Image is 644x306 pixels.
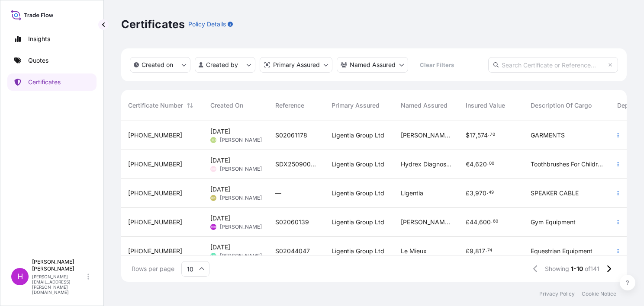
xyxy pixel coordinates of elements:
p: [PERSON_NAME] [PERSON_NAME] [32,258,86,272]
span: [PHONE_NUMBER] [128,160,182,169]
span: Equestrian Equipment [531,247,592,255]
span: [DATE] [210,185,230,194]
span: . [488,133,489,136]
span: H [17,272,23,281]
span: Ligentia Group Ltd [332,189,384,198]
span: — [275,189,281,198]
span: , [477,219,479,225]
span: Rows per page [132,265,174,273]
span: Showing [545,265,569,273]
span: [PERSON_NAME] [220,223,262,230]
span: € [466,161,470,167]
span: 70 [490,133,495,136]
span: Ligentia Group Ltd [332,160,384,169]
span: SPEAKER CABLE [531,189,579,198]
input: Search Certificate or Reference... [488,57,618,73]
span: , [476,132,477,138]
span: TD [211,136,216,144]
span: £ [466,248,470,254]
p: Policy Details [188,20,226,29]
span: NP [211,165,216,173]
p: Quotes [28,56,48,65]
span: $ [466,132,470,138]
span: . [491,220,493,223]
span: [DATE] [210,156,230,165]
span: [DATE] [210,243,230,252]
span: [PERSON_NAME] GYM EQUIPMENT LTD [401,218,452,226]
span: [PHONE_NUMBER] [128,218,182,226]
span: . [487,191,488,194]
a: Cookie Notice [582,290,616,297]
span: Ligentia [401,189,423,198]
p: Named Assured [350,61,396,69]
p: Certificates [28,78,61,86]
p: Created on [142,61,173,69]
span: [DATE] [210,214,230,223]
span: . [486,249,487,252]
span: 1-10 [571,265,583,273]
span: Gym Equipment [531,218,576,226]
span: 17 [470,132,476,138]
span: 620 [475,161,487,167]
span: , [473,190,475,196]
span: [PERSON_NAME] [220,166,262,172]
span: [PHONE_NUMBER] [128,247,182,255]
button: Clear Filters [412,58,461,72]
span: 49 [489,191,494,194]
button: createdOn Filter options [130,57,190,73]
a: Privacy Policy [539,290,575,297]
span: , [473,248,475,254]
span: 60 [493,220,498,223]
button: createdBy Filter options [195,57,255,73]
span: 9 [470,248,473,254]
span: S02044047 [275,247,310,255]
span: Toothbrushes For Children [531,160,603,169]
span: Le Mieux [401,247,427,255]
span: 600 [479,219,491,225]
span: GARMENTS [531,131,565,140]
span: 00 [489,162,494,165]
span: S02060139 [275,218,309,226]
a: Quotes [7,52,97,69]
p: Certificates [121,17,185,31]
span: KK [211,194,216,202]
span: [PHONE_NUMBER] [128,131,182,140]
span: Ligentia Group Ltd [332,218,384,226]
span: 817 [475,248,485,254]
span: [PERSON_NAME] [220,252,262,259]
p: Clear Filters [420,61,454,69]
p: Created by [206,61,238,69]
span: Ligentia Group Ltd [332,131,384,140]
button: cargoOwner Filter options [337,57,408,73]
span: 574 [477,132,488,138]
span: 4 [470,161,473,167]
button: Sort [185,100,195,111]
span: Named Assured [401,101,448,110]
button: distributor Filter options [260,57,332,73]
span: SDX2509001290 [275,160,318,169]
span: [PERSON_NAME] T/A [PERSON_NAME] [401,131,452,140]
span: 44 [470,219,477,225]
span: [PERSON_NAME] [220,137,262,143]
span: of 141 [585,265,599,273]
a: Insights [7,30,97,48]
span: 74 [487,249,492,252]
span: £ [466,190,470,196]
span: , [473,161,475,167]
p: [PERSON_NAME][EMAIL_ADDRESS][PERSON_NAME][DOMAIN_NAME] [32,274,86,295]
span: Hydrex Diagnostics Sp. z o.o. [401,160,452,169]
span: Ligentia Group Ltd [332,247,384,255]
span: Created On [210,101,243,110]
p: Primary Assured [273,61,320,69]
span: 970 [475,190,486,196]
span: [DATE] [210,127,230,136]
span: Certificate Number [128,101,183,110]
span: . [487,162,489,165]
span: HM [211,223,216,231]
span: S02061178 [275,131,307,140]
span: £ [466,219,470,225]
span: Description Of Cargo [531,101,592,110]
span: Reference [275,101,304,110]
